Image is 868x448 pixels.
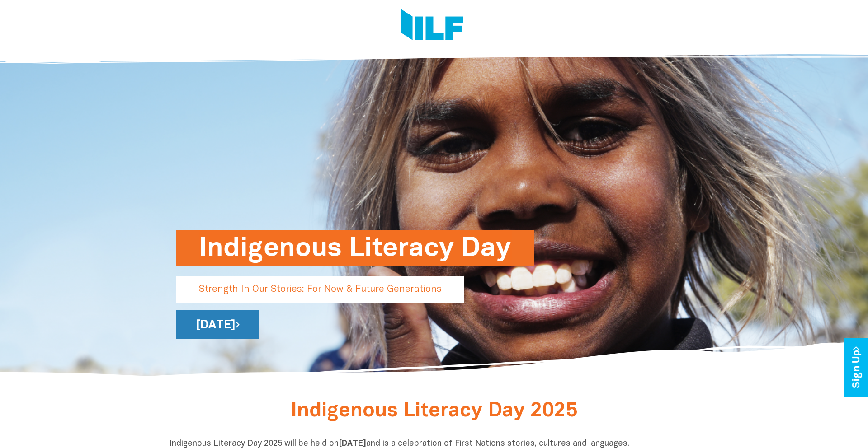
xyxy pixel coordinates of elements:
[176,276,464,303] p: Strength In Our Stories: For Now & Future Generations
[291,402,577,420] span: Indigenous Literacy Day 2025
[199,230,512,266] h1: Indigenous Literacy Day
[339,440,366,448] b: [DATE]
[176,310,259,339] a: [DATE]
[401,9,463,43] img: Logo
